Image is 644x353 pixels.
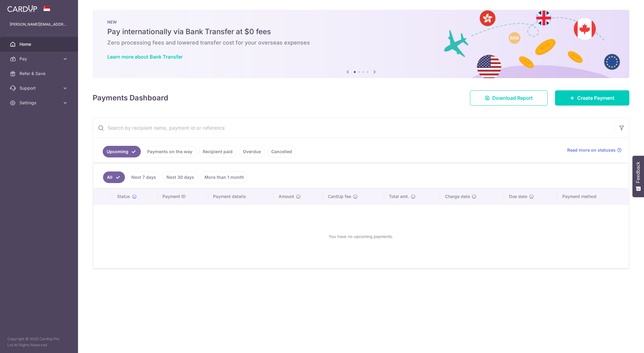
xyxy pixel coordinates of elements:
[107,27,615,37] h5: Pay internationally via Bank Transfer at $0 fees
[20,70,60,77] span: Refer & Save
[127,171,160,183] a: Next 7 days
[557,189,629,204] th: Payment method
[93,92,168,103] h4: Payments Dashboard
[20,85,60,91] span: Support
[567,147,622,153] a: Read more on statuses
[143,146,196,157] a: Payments on the way
[93,10,629,78] img: Bank transfer banner
[107,20,615,24] p: NEW
[445,193,470,200] span: Charge date
[107,54,183,60] a: Learn more about Bank Transfer
[20,41,60,47] span: Home
[93,118,614,138] input: Search by recipient name, payment id or reference
[239,146,265,157] a: Overdue
[267,146,296,157] a: Cancelled
[117,193,130,200] span: Status
[101,210,621,263] div: You have no upcoming payments.
[470,90,548,106] a: Download Report
[279,193,294,200] span: Amount
[389,193,409,200] span: Total amt.
[567,147,616,153] span: Read more on statuses
[492,94,533,102] span: Download Report
[199,146,237,157] a: Recipient paid
[103,146,141,157] a: Upcoming
[328,193,351,200] span: CardUp fee
[158,189,208,204] th: Payment ID
[632,156,644,197] button: Feedback - Show survey
[509,193,527,200] span: Due date
[201,171,248,183] a: More than 1 month
[7,5,37,12] img: CardUp
[103,171,125,183] a: All
[555,90,629,106] a: Create Payment
[20,56,60,62] span: Pay
[162,171,198,183] a: Next 30 days
[10,21,68,27] p: [PERSON_NAME][EMAIL_ADDRESS][DOMAIN_NAME]
[635,162,641,183] span: Feedback
[577,94,614,102] span: Create Payment
[107,39,615,46] h6: Zero processing fees and lowered transfer cost for your overseas expenses
[208,189,274,204] th: Payment details
[20,100,60,106] span: Settings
